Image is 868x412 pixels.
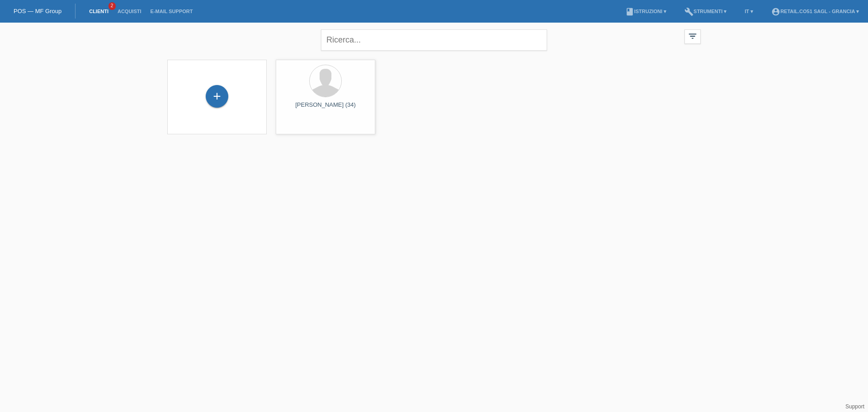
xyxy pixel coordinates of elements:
a: POS — MF Group [14,8,61,14]
a: account_circleRetail.Co51 Sagl - Grancia ▾ [767,9,863,14]
a: Acquisti [113,9,146,14]
i: book [625,7,634,16]
input: Ricerca... [321,29,547,51]
div: [PERSON_NAME] (34) [283,101,368,116]
i: account_circle [771,7,780,16]
div: Registrare cliente [206,89,228,104]
a: Clienti [85,9,113,14]
i: build [684,7,693,16]
span: 2 [108,2,116,10]
i: filter_list [688,31,698,41]
a: Support [845,403,864,410]
a: bookIstruzioni ▾ [621,9,671,14]
a: buildStrumenti ▾ [680,9,731,14]
a: IT ▾ [740,9,758,14]
a: E-mail Support [146,9,198,14]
